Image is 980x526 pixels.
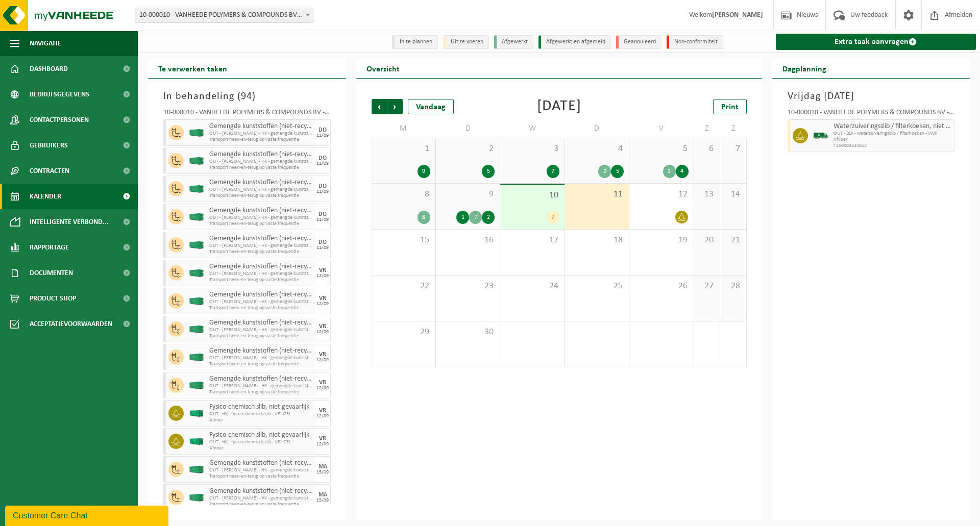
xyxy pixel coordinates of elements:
div: VR [319,380,326,386]
span: Transport heen-en-terug op vaste frequentie [209,389,313,395]
span: 15 [377,235,430,246]
span: Print [721,103,739,111]
span: OUT - [PERSON_NAME] - HK - gemengde kunststoffen - VAF [209,383,313,389]
div: 12/09 [316,302,329,307]
span: OUT - [PERSON_NAME] - HK - gemengde kunststoffen - VAF [209,327,313,333]
span: Navigatie [30,31,61,56]
span: Volgende [387,99,403,114]
span: Fysico-chemisch slib, niet gevaarlijk [209,431,313,439]
span: 4 [570,143,624,155]
div: VR [319,408,326,414]
td: D [436,119,500,138]
div: VR [319,323,326,330]
span: Gemengde kunststoffen (niet-recycleerbaar), exclusief PVC [209,459,313,467]
img: HK-RS-30-GN-00 [189,410,204,417]
h2: Te verwerken taken [148,58,237,78]
span: 19 [634,235,688,246]
span: 22 [377,281,430,292]
span: Gemengde kunststoffen (niet-recycleerbaar), exclusief PVC [209,319,313,327]
img: HK-XC-40-GN-00 [189,241,204,249]
span: 14 [725,189,741,200]
span: 2 [441,143,495,155]
span: OUT - [PERSON_NAME] - HK - gemengde kunststoffen - VAF [209,495,313,502]
span: Gemengde kunststoffen (niet-recycleerbaar), exclusief PVC [209,151,313,159]
span: 7 [725,143,741,155]
span: Gemengde kunststoffen (niet-recycleerbaar), exclusief PVC [209,207,313,215]
div: 12/09 [316,414,329,419]
span: OUT - [PERSON_NAME] - HK - gemengde kunststoffen - VAF [209,299,313,305]
a: Extra taak aanvragen [776,34,976,50]
div: DO [318,183,327,189]
li: Non-conformiteit [667,35,723,49]
div: 7 [547,165,559,178]
img: HK-XC-40-GN-00 [189,129,204,137]
li: Geannuleerd [616,35,661,49]
div: 11/09 [316,245,329,251]
img: HK-XC-40-GN-00 [189,213,204,221]
div: 12/09 [316,358,329,363]
span: Transport heen-en-terug op vaste frequentie [209,165,313,171]
img: HK-RS-30-GN-00 [189,438,204,445]
span: OUT - [PERSON_NAME] - HK - gemengde kunststoffen - VAF [209,243,313,249]
li: In te plannen [392,35,438,49]
span: Dashboard [30,56,68,82]
div: 15/09 [316,498,329,503]
span: Rapportage [30,235,69,260]
div: 5 [611,165,624,178]
span: Gemengde kunststoffen (niet-recycleerbaar), exclusief PVC [209,291,313,299]
span: 24 [505,281,559,292]
span: Transport heen-en-terug op vaste frequentie [209,305,313,311]
span: Afvoer [209,417,313,423]
div: 12/09 [316,330,329,335]
span: 16 [441,235,495,246]
div: 12/09 [316,386,329,391]
div: 8 [418,211,430,224]
span: Vorige [372,99,387,114]
img: BL-SO-LV [813,128,828,143]
div: Vandaag [408,99,454,114]
img: HK-XC-40-GN-00 [189,466,204,473]
span: Gemengde kunststoffen (niet-recycleerbaar), exclusief PVC [209,487,313,495]
span: Gemengde kunststoffen (niet-recycleerbaar), exclusief PVC [209,375,313,383]
span: OUT - [PERSON_NAME] - HK - gemengde kunststoffen - VAF [209,467,313,473]
span: 18 [570,235,624,246]
h3: Vrijdag [DATE] [788,89,955,104]
span: 30 [441,327,495,338]
a: Print [713,99,747,114]
td: Z [720,119,746,138]
div: 5 [482,165,495,178]
span: OUT - HK - fysico-chemisch slib - VEL GEL [209,411,313,417]
span: Intelligente verbond... [30,209,109,235]
span: T250002534613 [834,143,952,149]
img: HK-XC-40-GN-00 [189,185,204,193]
div: DO [318,239,327,245]
span: Gemengde kunststoffen (niet-recycleerbaar), exclusief PVC [209,235,313,243]
div: VR [319,436,326,442]
span: Transport heen-en-terug op vaste frequentie [209,221,313,227]
div: 2 [663,165,676,178]
div: 7 [547,211,559,224]
h2: Overzicht [356,58,410,78]
div: 11/09 [316,217,329,222]
span: 26 [634,281,688,292]
li: Uit te voeren [443,35,489,49]
div: 1 [456,211,469,224]
span: Acceptatievoorwaarden [30,311,112,337]
div: DO [318,127,327,133]
span: 28 [725,281,741,292]
div: 10-000010 - VANHEEDE POLYMERS & COMPOUNDS BV - DOTTIGNIES [163,109,331,119]
div: 2 [598,165,611,178]
span: 9 [441,189,495,200]
span: 3 [505,143,559,155]
img: HK-XC-40-GN-00 [189,494,204,502]
td: W [500,119,565,138]
span: 8 [377,189,430,200]
td: M [372,119,436,138]
span: Gemengde kunststoffen (niet-recycleerbaar), exclusief PVC [209,122,313,131]
span: OUT - [PERSON_NAME] - HK - gemengde kunststoffen - VAF [209,187,313,193]
span: 13 [699,189,715,200]
div: 10-000010 - VANHEEDE POLYMERS & COMPOUNDS BV - DOTTIGNIES [788,109,955,119]
div: 15/09 [316,470,329,475]
span: Transport heen-en-terug op vaste frequentie [209,137,313,143]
